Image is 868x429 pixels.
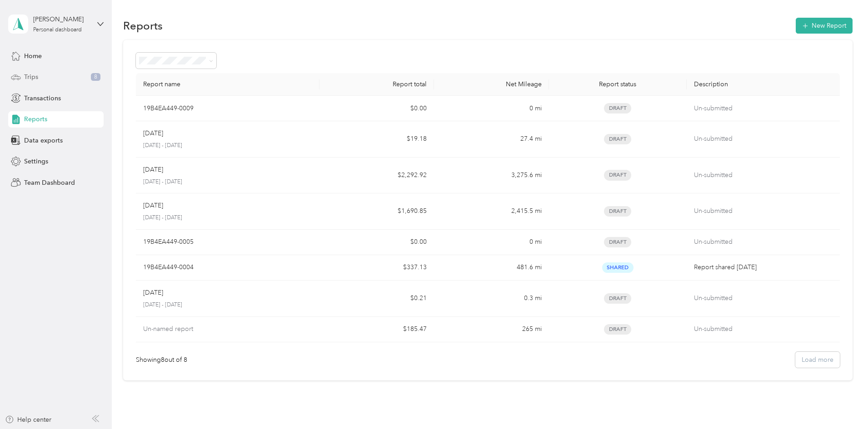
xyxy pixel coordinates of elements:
td: 265 mi [434,317,549,342]
span: Transactions [24,94,61,103]
p: [DATE] - [DATE] [143,142,312,150]
p: Un-submitted [694,237,833,247]
td: $2,292.92 [319,158,434,194]
td: 0 mi [434,230,549,255]
span: Home [24,51,42,61]
td: 27.4 mi [434,121,549,158]
div: Report status [556,80,679,88]
p: [DATE] [143,201,163,211]
td: 481.6 mi [434,255,549,281]
td: $185.47 [319,317,434,342]
div: [PERSON_NAME] [33,15,90,24]
p: Un-submitted [694,206,833,216]
td: $337.13 [319,255,434,281]
span: Draft [604,293,631,304]
div: Showing 8 out of 8 [136,355,187,365]
span: Draft [604,134,631,144]
p: 19B4EA449-0004 [143,262,194,272]
p: Un-named report [143,324,193,334]
span: Draft [604,324,631,335]
td: 3,275.6 mi [434,158,549,194]
td: 0 mi [434,96,549,121]
span: Team Dashboard [24,178,75,187]
p: Un-submitted [694,104,833,113]
td: $19.18 [319,121,434,158]
span: Trips [24,72,38,82]
span: Shared [602,262,634,273]
th: Report name [136,73,319,96]
div: Personal dashboard [33,27,82,33]
p: Report shared [DATE] [694,262,833,272]
h1: Reports [123,21,163,30]
p: Un-submitted [694,134,833,144]
p: [DATE] [143,288,163,298]
iframe: Everlance-gr Chat Button Frame [817,378,868,429]
p: 19B4EA449-0005 [143,237,194,247]
p: [DATE] - [DATE] [143,178,312,186]
p: Un-submitted [694,170,833,180]
button: New Report [796,18,853,34]
p: [DATE] [143,128,163,138]
p: [DATE] [143,165,163,175]
td: 0.3 mi [434,281,549,317]
p: Un-submitted [694,324,833,334]
td: $0.00 [319,230,434,255]
p: [DATE] - [DATE] [143,301,312,309]
td: 2,415.5 mi [434,193,549,230]
p: 19B4EA449-0009 [143,104,194,113]
span: Draft [604,206,631,217]
span: Draft [604,237,631,247]
th: Description [687,73,840,96]
p: [DATE] - [DATE] [143,214,312,222]
span: Draft [604,170,631,180]
span: Settings [24,157,48,166]
span: Reports [24,114,47,124]
span: Draft [604,103,631,113]
button: Help center [5,415,51,424]
span: 8 [91,73,100,81]
td: $0.21 [319,281,434,317]
p: Un-submitted [694,293,833,303]
th: Report total [319,73,434,96]
td: $1,690.85 [319,193,434,230]
span: Data exports [24,136,63,145]
th: Net Mileage [434,73,549,96]
td: $0.00 [319,96,434,121]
